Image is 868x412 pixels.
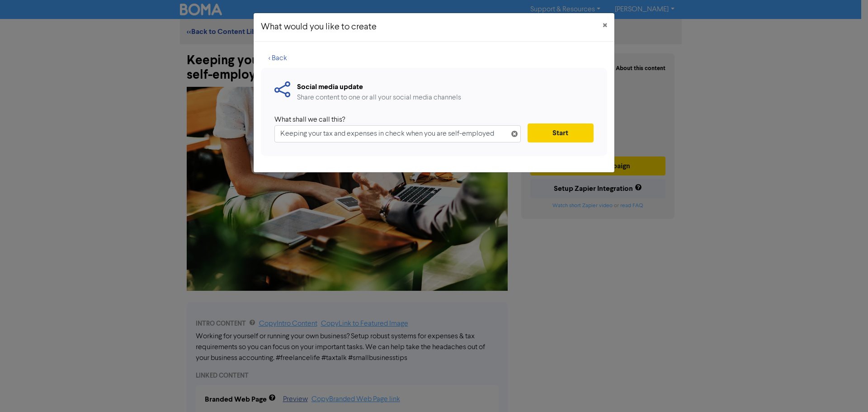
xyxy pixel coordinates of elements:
[755,314,868,412] iframe: Chat Widget
[528,123,594,142] button: Start
[595,13,614,38] button: Close
[297,92,461,103] div: Share content to one or all your social media channels
[603,19,607,33] span: ×
[297,81,461,92] div: Social media update
[261,49,295,68] button: < Back
[261,20,377,34] h5: What would you like to create
[274,114,514,125] div: What shall we call this?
